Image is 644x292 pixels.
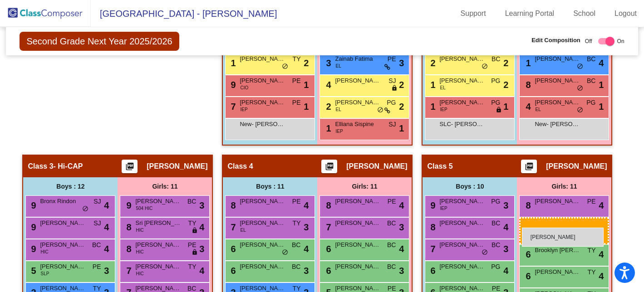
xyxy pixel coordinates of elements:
span: Class 4 [227,162,253,171]
span: PE [388,54,396,64]
span: 6 [228,266,236,276]
span: 4 [399,199,404,212]
span: [PERSON_NAME] [147,162,207,171]
span: BC [387,262,396,272]
span: [PERSON_NAME] [240,197,285,206]
span: 4 [304,242,309,256]
span: 5 [29,266,36,276]
span: 4 [199,220,204,234]
span: Zainab Fatima [335,54,380,63]
span: 4 [599,248,604,261]
span: BC [587,54,595,64]
span: [PERSON_NAME] [240,262,285,271]
button: Print Students Details [321,160,337,173]
span: PE [292,197,301,206]
span: 4 [104,199,109,212]
span: 4 [399,242,404,256]
span: do_not_disturb_alt [82,205,88,213]
span: 8 [124,222,131,232]
span: do_not_disturb_alt [577,63,583,70]
span: 9 [228,80,236,90]
span: [PERSON_NAME] [439,98,485,107]
span: PG [491,262,500,272]
span: CIO [240,84,248,91]
span: BC [492,54,500,64]
span: 4 [599,56,604,70]
span: do_not_disturb_alt [482,249,488,256]
span: 9 [29,244,36,254]
span: 8 [124,244,131,254]
span: Class 3 [28,162,53,171]
span: PG [586,98,595,107]
div: Girls: 11 [118,177,212,195]
span: [PERSON_NAME] [40,262,85,271]
span: 2 [324,102,331,112]
span: 1 [503,100,508,113]
span: [PERSON_NAME] [PERSON_NAME] [40,219,85,228]
span: 4 [324,80,331,90]
span: PE [292,76,301,86]
span: 1 [599,100,604,113]
span: lock [192,227,198,234]
span: TY [293,219,301,228]
span: 1 [399,122,404,135]
span: 1 [228,58,236,68]
span: TY [188,262,197,272]
span: 4 [199,264,204,277]
span: IEP [240,106,247,113]
span: BC [292,262,300,272]
span: 7 [124,266,131,276]
span: BC [292,240,300,250]
span: [PERSON_NAME] [240,98,285,107]
span: - Hi-CAP [54,162,83,171]
span: 4 [304,199,309,212]
span: BC [492,219,500,228]
span: 4 [599,269,604,283]
span: [PERSON_NAME] [PERSON_NAME] [135,197,181,206]
span: BC [492,240,500,250]
span: 1 [428,80,435,90]
div: Boys : 10 [423,177,517,195]
span: PE [188,240,197,250]
span: 3 [199,242,204,256]
span: BC [387,240,396,250]
span: BC [387,219,396,228]
span: 1 [324,123,331,133]
span: 8 [428,222,435,232]
span: 4 [523,102,531,112]
span: [PERSON_NAME] [335,76,380,85]
span: IEP [440,106,447,113]
span: SLP [40,270,49,277]
span: Edit Composition [531,36,580,45]
span: do_not_disturb_alt [377,107,383,114]
span: PG [491,76,500,86]
span: 3 [304,264,309,277]
span: Sri [PERSON_NAME] [135,219,181,228]
div: Boys : 11 [223,177,317,195]
span: lock [496,107,502,114]
span: [PERSON_NAME] [240,54,285,63]
span: [PERSON_NAME] [40,240,85,249]
span: 4 [599,199,604,212]
span: do_not_disturb_alt [482,63,488,70]
span: lock [192,249,198,256]
span: 6 [523,271,531,281]
span: 6 [428,266,435,276]
span: 9 [428,200,435,210]
span: 3 [304,220,309,234]
span: [GEOGRAPHIC_DATA] - [PERSON_NAME] [91,6,277,21]
span: 2 [399,100,404,113]
span: 2 [428,58,435,68]
span: [PERSON_NAME] [335,240,380,249]
span: 8 [324,200,331,210]
span: [PERSON_NAME] [240,219,285,228]
span: PE [388,197,396,206]
div: Girls: 11 [317,177,412,195]
span: 3 [399,220,404,234]
span: [PERSON_NAME] [439,240,485,249]
span: 8 [228,200,236,210]
mat-icon: picture_as_pdf [524,162,535,175]
span: SJ [388,120,396,129]
a: Learning Portal [498,6,562,21]
span: Brooklyn [PERSON_NAME] [535,246,580,255]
